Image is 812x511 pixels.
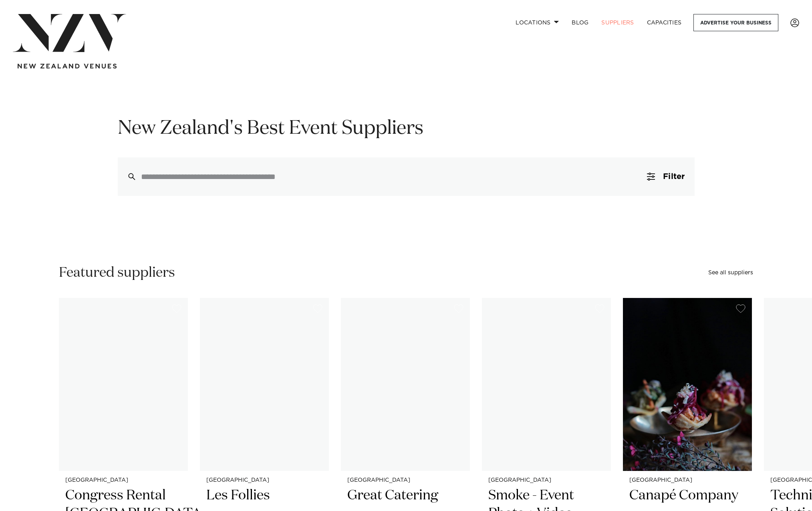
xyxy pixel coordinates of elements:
[708,270,753,276] a: See all suppliers
[206,477,322,483] small: [GEOGRAPHIC_DATA]
[629,477,746,483] small: [GEOGRAPHIC_DATA]
[347,477,463,483] small: [GEOGRAPHIC_DATA]
[13,14,126,52] img: nzv-logo.png
[565,14,595,31] a: BLOG
[488,477,604,483] small: [GEOGRAPHIC_DATA]
[637,157,694,196] button: Filter
[18,64,117,69] img: new-zealand-venues-text.png
[65,477,181,483] small: [GEOGRAPHIC_DATA]
[509,14,565,31] a: Locations
[59,264,175,282] h2: Featured suppliers
[693,14,778,31] a: Advertise your business
[118,116,695,141] h1: New Zealand's Best Event Suppliers
[595,14,640,31] a: SUPPLIERS
[641,14,688,31] a: Capacities
[663,173,685,181] span: Filter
